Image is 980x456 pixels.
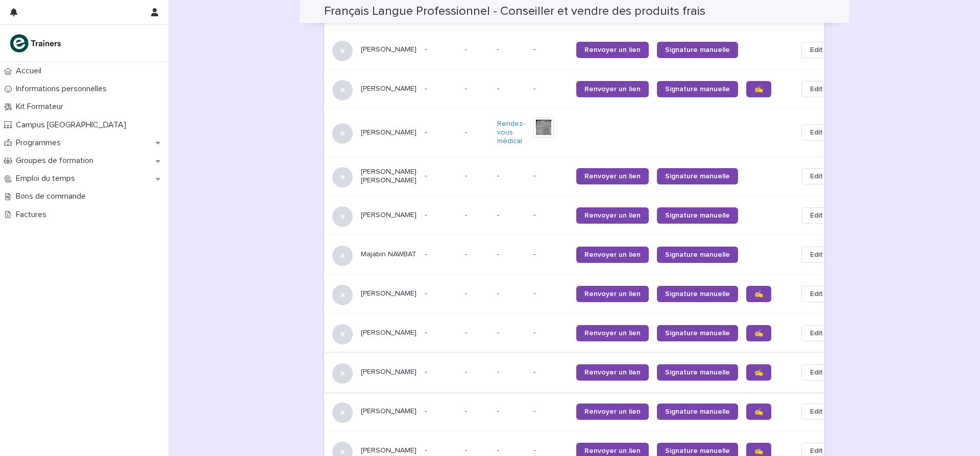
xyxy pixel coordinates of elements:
[576,325,649,341] a: Renvoyer un lien
[533,446,568,455] p: -
[576,247,649,263] a: Renvoyer un lien
[324,235,848,274] tr: Majabin NAWBAT--- --Renvoyer un lienSignature manuelleEdit
[801,286,831,302] button: Edit
[754,369,763,376] span: ✍️
[584,447,641,454] span: Renvoyer un lien
[801,364,831,381] button: Edit
[8,33,64,53] img: K0CqGN7SDeD6s4JG8KQk
[324,392,848,431] tr: [PERSON_NAME]--- --Renvoyer un lienSignature manuelle✍️Edit
[497,120,525,145] a: Rendez-vous médical
[746,404,771,420] a: ✍️
[657,325,738,341] a: Signature manuelle
[12,102,71,112] p: Kit Formateur
[324,30,848,69] tr: [PERSON_NAME]--- --Renvoyer un lienSignature manuelleEdit
[576,207,649,224] a: Renvoyer un lien
[657,404,738,420] a: Signature manuelle
[801,325,831,341] button: Edit
[657,81,738,97] a: Signature manuelle
[657,207,738,224] a: Signature manuelle
[584,212,641,219] span: Renvoyer un lien
[533,250,568,259] p: -
[533,45,568,54] p: -
[361,289,416,298] p: [PERSON_NAME]
[497,368,525,377] p: -
[12,174,83,183] p: Emploi du temps
[801,42,831,58] button: Edit
[533,85,568,93] p: -
[801,81,831,97] button: Edit
[425,211,457,220] p: -
[576,168,649,184] a: Renvoyer un lien
[533,368,568,377] p: -
[746,325,771,341] a: ✍️
[465,327,469,337] p: -
[810,171,823,181] span: Edit
[576,42,649,58] a: Renvoyer un lien
[665,173,730,180] span: Signature manuelle
[810,446,823,456] span: Edit
[754,408,763,415] span: ✍️
[12,138,69,148] p: Programmes
[810,328,823,338] span: Edit
[810,289,823,299] span: Edit
[584,290,641,298] span: Renvoyer un lien
[12,120,134,130] p: Campus [GEOGRAPHIC_DATA]
[665,290,730,298] span: Signature manuelle
[425,172,457,180] p: -
[746,364,771,381] a: ✍️
[12,66,50,76] p: Accueil
[584,369,641,376] span: Renvoyer un lien
[665,251,730,258] span: Signature manuelle
[465,126,469,137] p: -
[801,247,831,263] button: Edit
[810,84,823,94] span: Edit
[576,286,649,302] a: Renvoyer un lien
[533,172,568,180] p: -
[665,46,730,53] span: Signature manuelle
[324,196,848,235] tr: [PERSON_NAME]--- --Renvoyer un lienSignature manuelleEdit
[801,168,831,184] button: Edit
[324,313,848,353] tr: [PERSON_NAME]--- --Renvoyer un lienSignature manuelle✍️Edit
[533,211,568,220] p: -
[425,368,457,377] p: -
[465,444,469,455] p: -
[533,329,568,337] p: -
[497,407,525,416] p: -
[324,109,848,156] tr: [PERSON_NAME]--- Rendez-vous médical Edit
[754,86,763,93] span: ✍️
[465,366,469,377] p: -
[584,408,641,415] span: Renvoyer un lien
[361,250,416,259] p: Majabin NAWBAT
[465,287,469,298] p: -
[465,209,469,220] p: -
[465,43,469,54] p: -
[533,407,568,416] p: -
[657,42,738,58] a: Signature manuelle
[665,212,730,219] span: Signature manuelle
[801,207,831,224] button: Edit
[746,286,771,302] a: ✍️
[810,45,823,55] span: Edit
[584,86,641,93] span: Renvoyer un lien
[533,289,568,298] p: -
[425,329,457,337] p: -
[497,289,525,298] p: -
[12,84,115,94] p: Informations personnelles
[425,128,457,137] p: -
[324,4,705,19] h2: Français Langue Professionnel - Conseiller et vendre des produits frais
[665,330,730,337] span: Signature manuelle
[361,128,416,137] p: [PERSON_NAME]
[810,210,823,221] span: Edit
[576,364,649,381] a: Renvoyer un lien
[361,407,416,416] p: [PERSON_NAME]
[12,210,55,220] p: Factures
[361,45,416,54] p: [PERSON_NAME]
[465,405,469,416] p: -
[810,250,823,260] span: Edit
[497,85,525,93] p: -
[497,446,525,455] p: -
[425,446,457,455] p: -
[576,81,649,97] a: Renvoyer un lien
[497,329,525,337] p: -
[754,290,763,298] span: ✍️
